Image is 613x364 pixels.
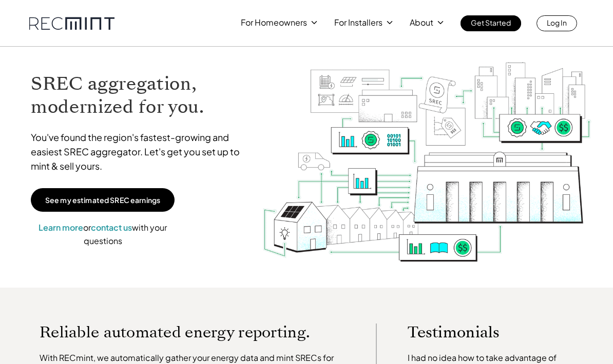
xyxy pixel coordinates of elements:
a: Get Started [461,15,521,31]
a: See my estimated SREC earnings [31,188,175,212]
p: Reliable automated energy reporting. [40,323,345,341]
a: Learn more [39,222,83,233]
p: For Installers [334,15,382,30]
img: RECmint value cycle [262,32,592,297]
p: For Homeowners [241,15,307,30]
p: See my estimated SREC earnings [45,195,160,205]
p: Log In [547,15,567,30]
p: Get Started [471,15,511,30]
h1: SREC aggregation, modernized for you. [31,72,252,118]
p: Testimonials [408,323,561,341]
a: contact us [91,222,132,233]
p: About [410,15,433,30]
p: You've found the region's fastest-growing and easiest SREC aggregator. Let's get you set up to mi... [31,130,252,173]
a: Log In [537,15,577,31]
p: or with your questions [31,221,175,247]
